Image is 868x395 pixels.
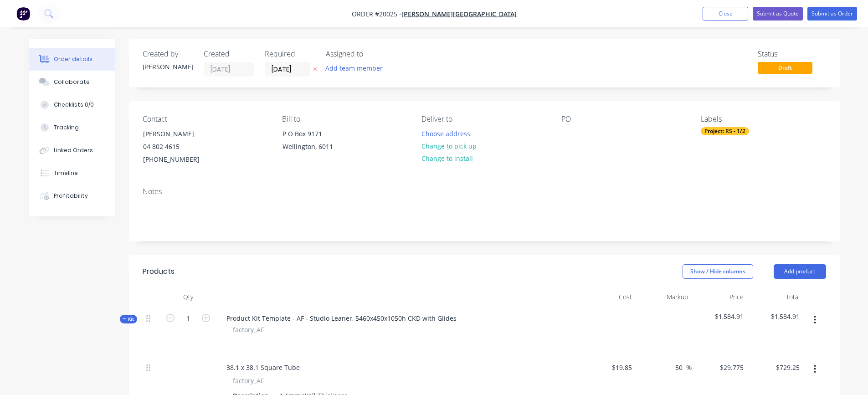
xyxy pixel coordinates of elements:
[686,362,692,373] span: %
[29,139,115,162] button: Linked Orders
[143,128,219,140] div: [PERSON_NAME]
[29,93,115,116] button: Checklists 0/0
[54,192,88,200] div: Profitability
[636,288,692,306] div: Markup
[204,50,254,58] div: Created
[561,115,686,123] div: PO
[54,55,92,63] div: Order details
[421,115,546,123] div: Deliver to
[233,325,264,334] span: factory_AF
[758,62,812,73] span: Draft
[123,316,134,323] span: Kit
[703,7,748,21] button: Close
[774,264,826,279] button: Add product
[54,146,93,154] div: Linked Orders
[29,116,115,139] button: Tracking
[320,62,387,74] button: Add team member
[701,127,749,135] div: Project: RS - 1/2
[416,152,478,164] button: Change to install
[29,71,115,93] button: Collaborate
[580,288,636,306] div: Cost
[326,62,388,74] button: Add team member
[751,312,800,321] span: $1,584.91
[275,127,366,156] div: P O Box 9171Wellington, 6011
[219,361,307,374] div: 38.1 x 38.1 Square Tube
[807,7,857,21] button: Submit as Order
[143,266,175,277] div: Products
[416,140,481,152] button: Change to pick up
[29,48,115,71] button: Order details
[29,162,115,185] button: Timeline
[143,50,193,58] div: Created by
[701,115,826,123] div: Labels
[54,123,79,132] div: Tracking
[758,50,826,58] div: Status
[282,128,358,140] div: P O Box 9171
[282,115,407,123] div: Bill to
[161,288,216,306] div: Qty
[692,288,748,306] div: Price
[54,101,94,109] div: Checklists 0/0
[683,264,753,279] button: Show / Hide columns
[143,187,826,196] div: Notes
[352,10,401,18] span: Order #20025 -
[29,185,115,207] button: Profitability
[753,7,803,21] button: Submit as Quote
[143,115,267,123] div: Contact
[233,376,264,385] span: factory_AF
[16,7,30,21] img: Factory
[265,50,315,58] div: Required
[143,62,193,72] div: [PERSON_NAME]
[416,127,475,139] button: Choose address
[401,10,517,18] a: [PERSON_NAME][GEOGRAPHIC_DATA]
[143,140,219,153] div: 04 802 4615
[135,127,226,166] div: [PERSON_NAME]04 802 4615[PHONE_NUMBER]
[282,140,358,153] div: Wellington, 6011
[326,50,417,58] div: Assigned to
[54,169,78,177] div: Timeline
[54,78,90,86] div: Collaborate
[120,315,137,323] button: Kit
[219,312,464,325] div: Product Kit Template - AF - Studio Leaner, 5460x450x1050h CKD with Glides
[695,312,744,321] span: $1,584.91
[747,288,803,306] div: Total
[143,153,219,166] div: [PHONE_NUMBER]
